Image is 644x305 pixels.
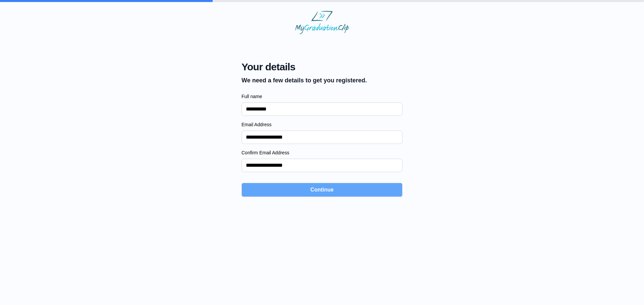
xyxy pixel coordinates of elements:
[241,61,367,73] span: Your details
[241,93,402,100] label: Full name
[241,183,402,197] button: Continue
[295,11,349,34] img: MyGraduationClip
[241,121,402,128] label: Email Address
[241,149,402,156] label: Confirm Email Address
[241,76,367,85] p: We need a few details to get you registered.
